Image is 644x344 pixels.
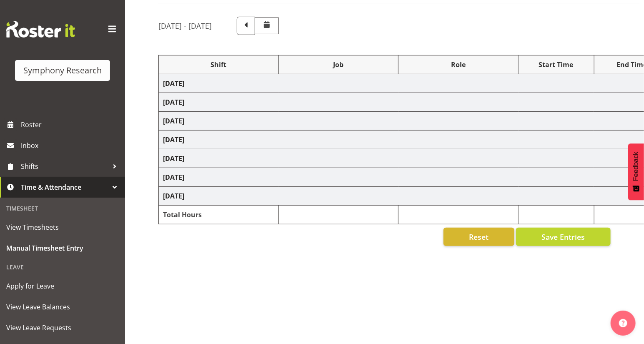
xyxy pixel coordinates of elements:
[541,231,585,242] span: Save Entries
[2,200,123,217] div: Timesheet
[2,217,123,238] a: View Timesheets
[6,242,119,254] span: Manual Timesheet Entry
[6,301,119,313] span: View Leave Balances
[403,60,514,70] div: Role
[6,280,119,292] span: Apply for Leave
[6,21,75,38] img: Rosterit website logo
[21,160,108,173] span: Shifts
[6,221,119,234] span: View Timesheets
[283,60,394,70] div: Job
[444,228,514,246] button: Reset
[163,60,274,70] div: Shift
[523,60,590,70] div: Start Time
[632,152,640,181] span: Feedback
[23,64,102,77] div: Symphony Research
[158,21,212,30] h5: [DATE] - [DATE]
[516,228,611,246] button: Save Entries
[21,118,121,131] span: Roster
[159,206,279,224] td: Total Hours
[2,238,123,259] a: Manual Timesheet Entry
[2,296,123,317] a: View Leave Balances
[21,181,108,193] span: Time & Attendance
[469,231,489,242] span: Reset
[619,319,627,327] img: help-xxl-2.png
[6,321,119,334] span: View Leave Requests
[628,143,644,200] button: Feedback - Show survey
[2,276,123,296] a: Apply for Leave
[2,259,123,276] div: Leave
[21,139,121,152] span: Inbox
[2,317,123,338] a: View Leave Requests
